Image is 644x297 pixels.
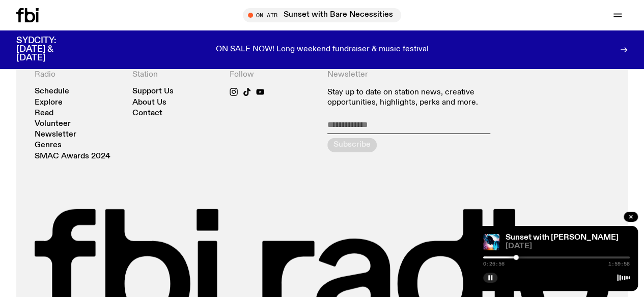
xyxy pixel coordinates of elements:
[35,142,62,149] a: Genres
[483,261,505,267] span: 0:26:56
[35,120,71,128] a: Volunteer
[327,138,377,152] button: Subscribe
[35,88,69,95] a: Schedule
[35,99,63,107] a: Explore
[35,110,53,117] a: Read
[132,88,174,95] a: Support Us
[35,131,76,139] a: Newsletter
[132,110,162,117] a: Contact
[243,8,401,22] button: On AirSunset with Bare Necessities
[506,243,630,250] span: [DATE]
[608,261,630,267] span: 1:59:58
[483,234,499,250] img: Simon Caldwell stands side on, looking downwards. He has headphones on. Behind him is a brightly ...
[327,70,512,80] h4: Newsletter
[16,37,81,62] h3: SYDCITY: [DATE] & [DATE]
[506,234,619,242] a: Sunset with [PERSON_NAME]
[35,153,110,160] a: SMAC Awards 2024
[216,45,429,54] p: ON SALE NOW! Long weekend fundraiser & music festival
[327,88,512,107] p: Stay up to date on station news, creative opportunities, highlights, perks and more.
[35,70,122,80] h4: Radio
[230,70,317,80] h4: Follow
[132,99,166,107] a: About Us
[132,70,220,80] h4: Station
